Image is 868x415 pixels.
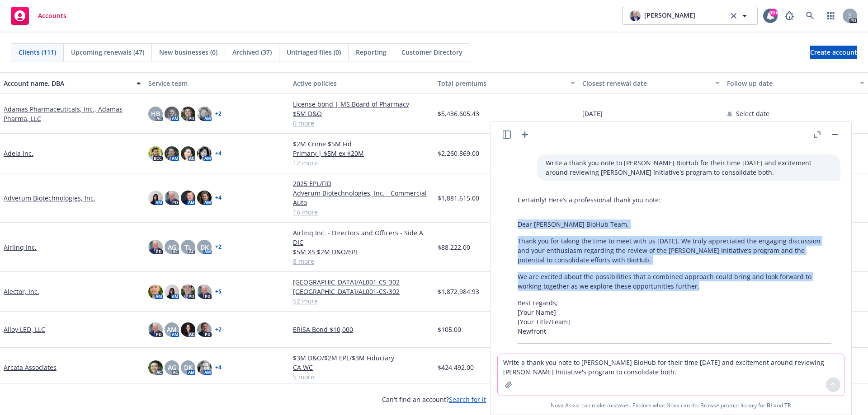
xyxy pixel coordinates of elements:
a: Primary | $5M ex $20M [293,149,430,158]
img: photo [148,322,163,337]
span: $1,872,984.93 [438,287,479,296]
div: Total premiums [438,79,565,88]
div: Closest renewal date [582,79,710,88]
a: Report a Bug [780,7,798,25]
p: We are excited about the possibilities that a combined approach could bring and look forward to w... [518,272,831,291]
a: $5M XS $2M D&O/EPL [293,247,430,256]
img: photo [148,360,163,375]
a: Search for it [449,395,486,404]
a: 16 more [293,207,430,217]
div: Service team [148,79,286,88]
img: photo [181,284,195,299]
span: Nova Assist can make mistakes. Explore what Nova can do: Browse prompt library for and [551,396,791,415]
a: 8 more [293,256,430,266]
img: photo [197,284,212,299]
a: 12 more [293,158,430,168]
a: $3M D&O/$2M EPL/$3M Fiduciary [293,353,430,363]
span: Customer Directory [401,47,462,57]
p: Dear [PERSON_NAME] BioHub Team, [518,219,831,229]
button: Total premiums [434,72,579,94]
a: Alector, Inc. [4,287,39,296]
a: $2M Crime $5M Fid [293,139,430,149]
a: + 5 [215,289,222,294]
img: photo [197,107,212,121]
img: photo [197,322,212,337]
span: Clients (111) [19,47,56,57]
img: photo [165,107,179,121]
span: Can't find an account? [382,395,486,404]
span: AG [168,363,176,372]
a: Create account [810,46,857,59]
a: Airlinq Inc. - Directors and Officers - Side A DIC [293,228,430,247]
span: AG [168,242,176,252]
img: photo [197,360,212,375]
a: ERISA Bond $10,000 [293,325,430,334]
span: New businesses (0) [159,47,217,57]
img: photo [148,284,163,299]
img: photo [181,191,195,205]
a: + 2 [215,244,222,250]
a: $5M D&O [293,109,430,118]
a: 5 more [293,372,430,382]
span: $5,436,605.43 [438,109,479,118]
img: photo [165,284,179,299]
span: $1,881,615.00 [438,193,479,203]
a: License bond | MS Board of Pharmacy [293,99,430,109]
span: $105.00 [438,325,461,334]
span: DK [184,363,193,372]
a: + 4 [215,365,222,370]
a: + 2 [215,327,222,332]
span: $2,260,869.00 [438,149,479,158]
a: Alloy LED, LLC [4,325,45,334]
p: Best regards, [Your Name] [Your Title/Team] Newfront [518,298,831,336]
button: Follow up date [723,72,868,94]
img: photo [181,322,195,337]
img: photo [181,146,195,161]
span: Accounts [38,12,66,19]
button: Service team [145,72,289,94]
div: 99+ [769,9,778,17]
div: Account name, DBA [4,79,131,88]
a: Arcata Associates [4,363,57,372]
a: clear selection [728,10,739,21]
img: photo [148,191,163,205]
p: Write a thank you note to [PERSON_NAME] BioHub for their time [DATE] and excitement around review... [546,158,831,177]
span: Reporting [356,47,387,57]
img: photo [197,146,212,161]
span: Create account [810,44,857,61]
a: BI [767,401,772,409]
a: 52 more [293,296,430,306]
a: Adeia Inc. [4,149,33,158]
span: Upcoming renewals (47) [71,47,144,57]
a: + 4 [215,151,222,156]
a: 6 more [293,118,430,128]
span: $88,222.00 [438,242,470,252]
img: photo [148,146,163,161]
a: Adverum Biotechnologies, Inc. [4,193,95,203]
div: Active policies [293,79,430,88]
img: photo [630,10,641,21]
span: Archived (37) [232,47,272,57]
a: + 4 [215,195,222,201]
a: Adamas Pharmaceuticals, Inc., Adamas Pharma, LLC [4,104,141,123]
button: photo[PERSON_NAME]clear selection [622,7,758,25]
img: photo [148,240,163,254]
img: photo [181,107,195,121]
a: [GEOGRAPHIC_DATA]/AL001-CS-302 [293,287,430,296]
p: Certainly! Here’s a professional thank you note: [518,195,831,205]
a: Search [801,7,819,25]
img: photo [165,146,179,161]
span: $424,492.00 [438,363,474,372]
img: photo [165,191,179,205]
img: photo [197,191,212,205]
a: TR [784,401,791,409]
div: Follow up date [727,79,854,88]
span: AM [167,325,177,334]
span: HB [151,109,160,118]
span: [DATE] [582,109,603,118]
span: Untriaged files (0) [287,47,341,57]
span: [PERSON_NAME] [644,10,695,21]
a: CA WC [293,363,430,372]
a: Airlinq Inc. [4,242,37,252]
span: TL [184,242,192,252]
